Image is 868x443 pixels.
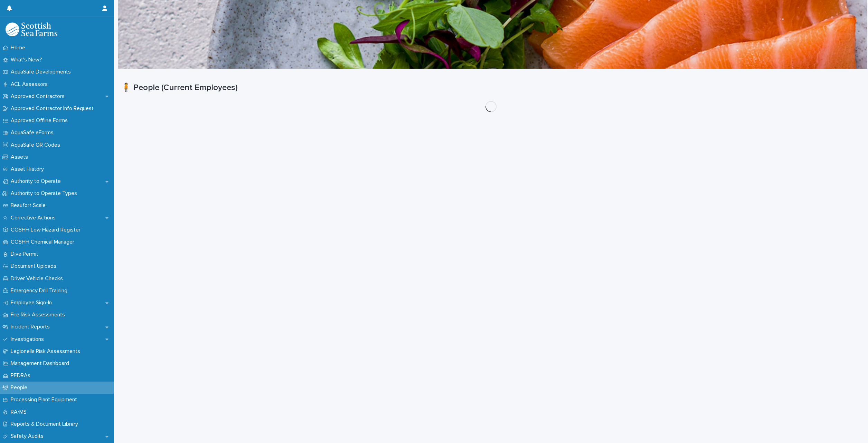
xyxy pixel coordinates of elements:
[8,105,99,112] p: Approved Contractor Info Request
[8,324,55,330] p: Incident Reports
[8,396,83,403] p: Processing Plant Equipment
[8,81,53,88] p: ACL Assessors
[8,117,73,124] p: Approved Offline Forms
[8,312,70,318] p: Fire Risk Assessments
[6,22,57,36] img: bPIBxiqnSb2ggTQWdOVV
[8,215,61,221] p: Corrective Actions
[8,372,36,379] p: PEDRAs
[8,178,66,185] p: Authority to Operate
[8,299,57,306] p: Employee Sign-In
[8,360,75,367] p: Management Dashboard
[8,93,70,100] p: Approved Contractors
[8,409,32,415] p: RA/MS
[8,384,33,391] p: People
[8,227,86,233] p: COSHH Low Hazard Register
[8,202,51,209] p: Beaufort Scale
[8,275,68,282] p: Driver Vehicle Checks
[8,166,49,173] p: Asset History
[8,142,66,148] p: AquaSafe QR Codes
[8,129,59,136] p: AquaSafe eForms
[8,154,34,160] p: Assets
[8,190,83,197] p: Authority to Operate Types
[8,69,76,75] p: AquaSafe Developments
[121,83,861,93] h1: 🧍 People (Current Employees)
[8,287,73,294] p: Emergency Drill Training
[8,421,84,427] p: Reports & Document Library
[8,263,62,269] p: Document Uploads
[8,251,44,257] p: Dive Permit
[8,239,80,245] p: COSHH Chemical Manager
[8,336,49,343] p: Investigations
[8,433,49,440] p: Safety Audits
[8,45,31,51] p: Home
[8,57,48,63] p: What's New?
[8,348,86,355] p: Legionella Risk Assessments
